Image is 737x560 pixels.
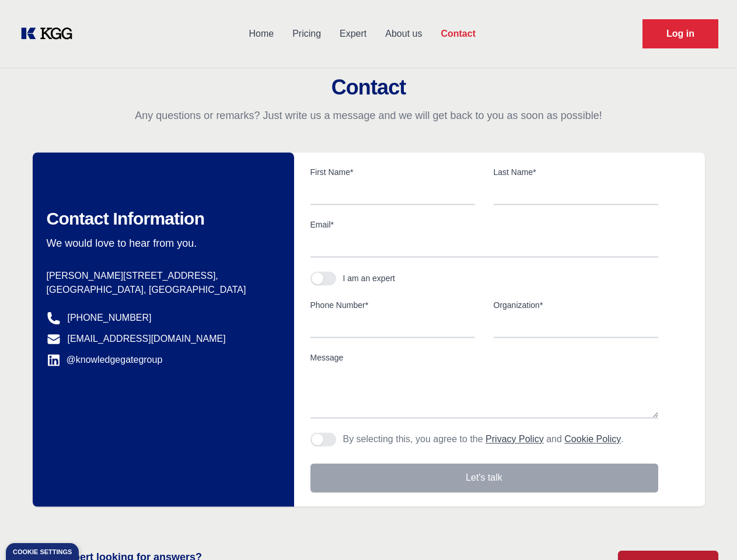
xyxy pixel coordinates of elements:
a: [EMAIL_ADDRESS][DOMAIN_NAME] [68,332,226,346]
label: Email* [310,219,658,230]
a: Pricing [283,19,330,49]
p: [PERSON_NAME][STREET_ADDRESS], [47,269,275,283]
a: About us [376,19,431,49]
a: Request Demo [642,19,718,48]
label: Last Name* [494,166,658,178]
button: Let's talk [310,463,658,492]
label: Message [310,352,658,363]
a: @knowledgegategroup [47,353,163,367]
a: KOL Knowledge Platform: Talk to Key External Experts (KEE) [19,24,82,43]
label: First Name* [310,166,475,178]
label: Phone Number* [310,299,475,311]
iframe: Chat Widget [679,504,737,560]
p: [GEOGRAPHIC_DATA], [GEOGRAPHIC_DATA] [47,283,275,297]
a: Cookie Policy [564,434,621,444]
p: Any questions or remarks? Just write us a message and we will get back to you as soon as possible! [14,108,723,123]
h2: Contact Information [47,208,275,229]
a: Home [239,19,283,49]
a: Contact [431,19,485,49]
p: We would love to hear from you. [47,236,275,250]
div: Cookie settings [13,549,72,555]
a: Expert [330,19,376,49]
a: [PHONE_NUMBER] [68,311,152,325]
label: Organization* [494,299,658,311]
p: By selecting this, you agree to the and . [343,432,624,446]
h2: Contact [14,76,723,99]
a: Privacy Policy [485,434,544,444]
div: I am an expert [343,272,396,284]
